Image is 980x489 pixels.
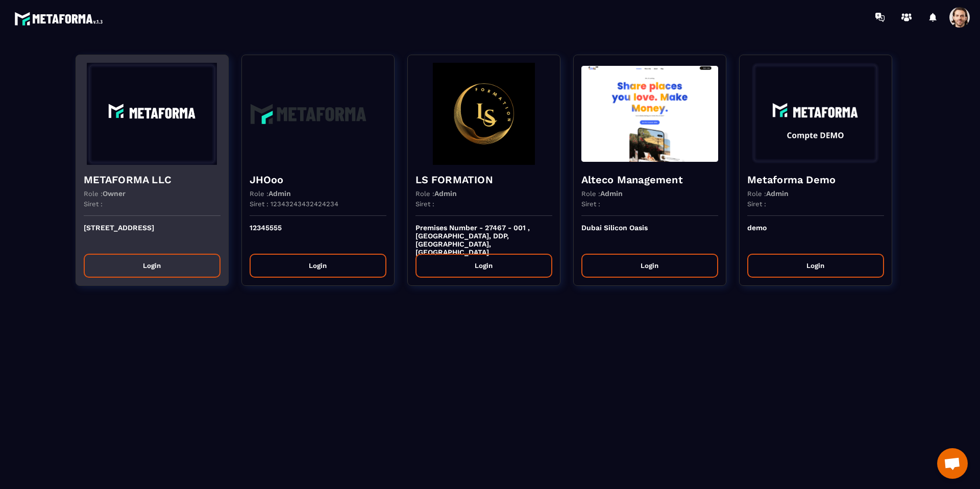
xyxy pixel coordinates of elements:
button: Login [250,254,386,278]
img: funnel-background [747,63,884,165]
p: [STREET_ADDRESS] [84,224,220,246]
img: funnel-background [415,63,552,165]
img: funnel-background [581,63,718,165]
img: funnel-background [84,63,220,165]
p: demo [747,224,884,246]
h4: LS FORMATION [415,173,552,187]
p: 12345555 [250,224,386,246]
p: Siret : [84,200,103,208]
span: Admin [434,189,457,198]
p: Role : [84,189,126,198]
p: Premises Number - 27467 - 001 , [GEOGRAPHIC_DATA], DDP, [GEOGRAPHIC_DATA], [GEOGRAPHIC_DATA] [415,224,552,246]
p: Siret : [581,200,600,208]
p: Role : [581,189,623,198]
div: Ouvrir le chat [937,448,968,479]
span: Admin [766,189,789,198]
button: Login [415,254,552,278]
p: Role : [747,189,789,198]
p: Siret : [747,200,766,208]
button: Login [84,254,220,278]
h4: Metaforma Demo [747,173,884,187]
button: Login [747,254,884,278]
img: logo [14,9,106,28]
button: Login [581,254,718,278]
p: Siret : 12343243432424234 [250,200,338,208]
p: Role : [415,189,457,198]
h4: JHOoo [250,173,386,187]
span: Admin [600,189,623,198]
h4: Alteco Management [581,173,718,187]
span: Admin [268,189,291,198]
img: funnel-background [250,63,386,165]
p: Role : [250,189,291,198]
p: Siret : [415,200,434,208]
p: Dubai Silicon Oasis [581,224,718,246]
h4: METAFORMA LLC [84,173,220,187]
span: Owner [103,189,126,198]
